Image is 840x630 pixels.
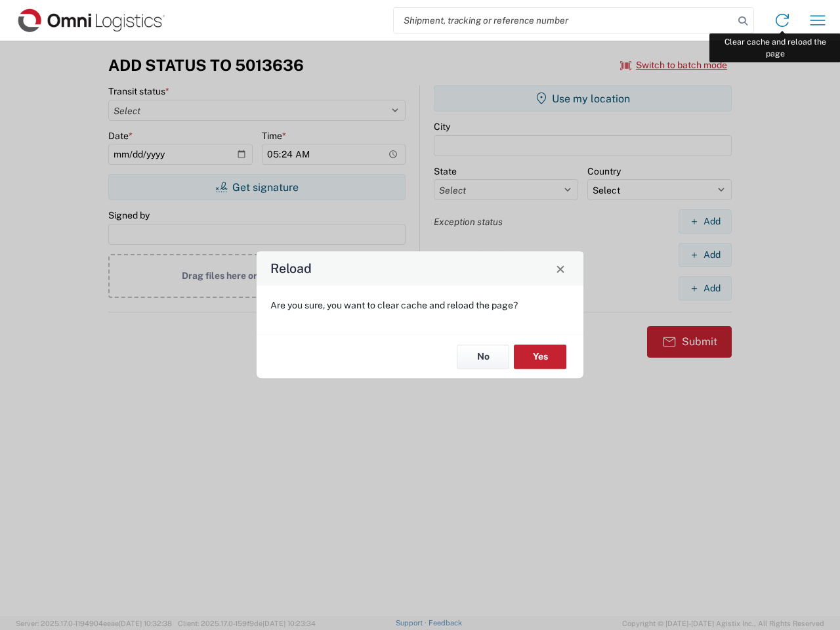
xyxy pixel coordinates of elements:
h4: Reload [270,259,312,278]
p: Are you sure, you want to clear cache and reload the page? [270,299,570,311]
input: Shipment, tracking or reference number [394,8,734,33]
button: Close [551,259,570,278]
button: Yes [514,345,566,369]
button: No [457,345,509,369]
